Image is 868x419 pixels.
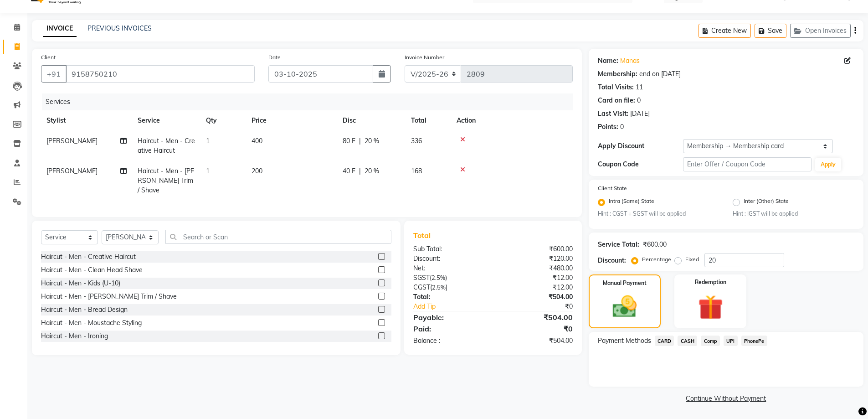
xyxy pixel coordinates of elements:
div: ₹600.00 [643,240,667,249]
div: ₹12.00 [493,283,580,292]
span: 80 F [343,136,355,146]
span: | [359,136,361,146]
div: end on [DATE] [639,69,681,79]
button: Save [755,24,786,38]
span: 2.5% [431,274,445,281]
div: Haircut - Men - Creative Haircut [41,252,136,262]
div: ₹600.00 [493,244,580,254]
div: Discount: [598,256,626,265]
div: 0 [620,122,624,132]
span: CGST [413,283,430,291]
input: Enter Offer / Coupon Code [683,157,812,171]
div: ₹504.00 [493,336,580,346]
div: Net: [406,264,493,273]
div: Haircut - Men - Moustache Styling [41,318,142,328]
button: Open Invoices [790,24,851,38]
span: 1 [206,137,210,145]
div: Total: [406,292,493,302]
div: Haircut - Men - Kids (U-10) [41,279,120,288]
div: ( ) [406,283,493,292]
div: Sub Total: [406,244,493,254]
div: ₹480.00 [493,264,580,273]
div: Card on file: [598,96,635,105]
label: Percentage [642,255,671,264]
th: Disc [337,110,406,131]
span: | [359,166,361,176]
div: ₹120.00 [493,254,580,264]
div: Haircut - Men - Bread Design [41,305,128,315]
div: Coupon Code [598,160,683,169]
span: 40 F [343,166,355,176]
div: Discount: [406,254,493,264]
span: CARD [655,336,674,346]
label: Fixed [685,255,699,264]
a: Add Tip [406,302,507,311]
a: Continue Without Payment [591,394,862,403]
span: Haircut - Men - [PERSON_NAME] Trim / Shave [138,167,194,194]
label: Invoice Number [405,53,444,62]
th: Stylist [41,110,132,131]
div: Balance : [406,336,493,346]
span: SGST [413,274,430,282]
img: _cash.svg [605,293,644,321]
div: ₹504.00 [493,292,580,302]
span: 200 [252,167,262,175]
div: Name: [598,56,618,66]
span: 400 [252,137,262,145]
label: Client [41,53,56,62]
span: 2.5% [432,284,446,291]
div: ₹504.00 [493,312,580,323]
div: Haircut - Men - [PERSON_NAME] Trim / Shave [41,292,177,301]
label: Redemption [695,278,726,286]
label: Inter (Other) State [744,197,789,208]
label: Date [268,53,281,62]
span: 20 % [365,136,379,146]
th: Service [132,110,200,131]
button: Create New [699,24,751,38]
div: Haircut - Men - Ironing [41,331,108,341]
div: Apply Discount [598,141,683,151]
small: Hint : CGST + SGST will be applied [598,210,719,218]
span: UPI [724,336,738,346]
small: Hint : IGST will be applied [733,210,854,218]
div: [DATE] [630,109,650,119]
th: Qty [200,110,246,131]
th: Action [451,110,573,131]
span: 1 [206,167,210,175]
th: Total [406,110,451,131]
span: Haircut - Men - Creative Haircut [138,137,195,155]
div: Service Total: [598,240,639,249]
label: Client State [598,184,627,192]
span: Payment Methods [598,336,651,346]
label: Intra (Same) State [609,197,654,208]
span: 20 % [365,166,379,176]
div: Points: [598,122,618,132]
div: Paid: [406,323,493,334]
img: _gift.svg [690,292,731,323]
span: 168 [411,167,422,175]
div: Last Visit: [598,109,628,119]
span: CASH [678,336,697,346]
button: Apply [815,158,841,171]
div: ( ) [406,273,493,283]
input: Search or Scan [165,230,391,244]
span: PhonePe [741,336,767,346]
div: 11 [636,83,643,92]
a: Manas [620,56,640,66]
div: 0 [637,96,641,105]
span: Comp [701,336,720,346]
input: Search by Name/Mobile/Email/Code [66,65,255,83]
span: [PERSON_NAME] [46,137,98,145]
div: ₹0 [493,323,580,334]
span: [PERSON_NAME] [46,167,98,175]
a: INVOICE [43,21,77,37]
div: Services [42,93,580,110]
button: +91 [41,65,67,83]
div: Total Visits: [598,83,634,92]
span: 336 [411,137,422,145]
div: ₹12.00 [493,273,580,283]
th: Price [246,110,337,131]
div: Membership: [598,69,637,79]
div: Payable: [406,312,493,323]
label: Manual Payment [603,279,647,287]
